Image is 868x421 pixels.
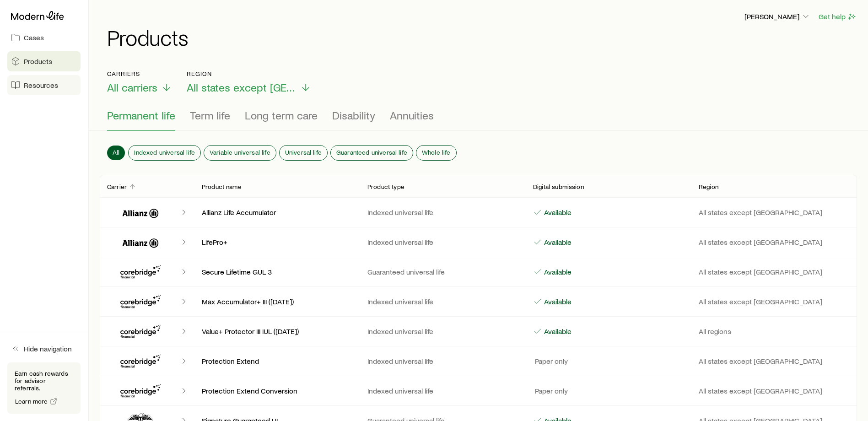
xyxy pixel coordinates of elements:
p: Available [542,208,571,217]
span: Variable universal life [210,149,270,156]
p: Value+ Protector III IUL ([DATE]) [202,327,353,336]
span: Products [24,57,52,66]
span: Hide navigation [24,344,72,353]
p: All states except [GEOGRAPHIC_DATA] [699,356,850,366]
span: Whole life [422,149,451,156]
p: Indexed universal life [367,237,518,247]
button: Guaranteed universal life [331,146,413,160]
span: Learn more [15,398,48,405]
p: Available [542,327,571,336]
span: Universal life [285,149,322,156]
p: Protection Extend Conversion [202,386,353,395]
button: Whole life [416,146,456,160]
p: Available [542,297,571,306]
p: Region [699,183,718,190]
div: Earn cash rewards for advisor referrals.Learn more [7,362,81,414]
span: Guaranteed universal life [336,149,407,156]
button: Indexed universal life [129,146,200,160]
button: [PERSON_NAME] [744,11,811,22]
a: Cases [7,27,81,48]
p: Region [187,70,311,77]
div: Product types [107,109,850,131]
p: All states except [GEOGRAPHIC_DATA] [699,208,850,217]
p: Indexed universal life [367,208,518,217]
p: Earn cash rewards for advisor referrals. [15,370,73,392]
p: [PERSON_NAME] [744,12,810,21]
span: All [113,149,119,156]
p: LifePro+ [202,237,353,247]
a: Resources [7,75,81,95]
p: Carrier [107,183,127,190]
p: Indexed universal life [367,297,518,306]
span: Annuities [390,109,434,122]
span: Term life [190,109,230,122]
p: Paper only [533,386,568,395]
span: Disability [332,109,375,122]
p: Product type [367,183,404,190]
p: All regions [699,327,850,336]
p: Secure Lifetime GUL 3 [202,267,353,276]
p: Indexed universal life [367,386,518,395]
p: Product name [202,183,242,190]
h1: Products [107,26,857,48]
p: Paper only [533,356,568,366]
button: All [107,146,125,160]
button: Variable universal life [204,146,276,160]
p: Available [542,237,571,247]
span: All states except [GEOGRAPHIC_DATA] [187,81,297,94]
p: Available [542,267,571,276]
p: Digital submission [533,183,584,190]
p: All states except [GEOGRAPHIC_DATA] [699,267,850,276]
p: Carriers [107,70,172,77]
p: Max Accumulator+ III ([DATE]) [202,297,353,306]
span: Permanent life [107,109,175,122]
p: All states except [GEOGRAPHIC_DATA] [699,237,850,247]
button: Universal life [280,146,327,160]
span: Indexed universal life [134,149,195,156]
span: Cases [24,33,44,42]
a: Products [7,51,81,71]
p: Indexed universal life [367,327,518,336]
span: Long term care [245,109,318,122]
span: All carriers [107,81,157,94]
button: Hide navigation [7,339,81,359]
p: All states except [GEOGRAPHIC_DATA] [699,297,850,306]
p: Allianz Life Accumulator [202,208,353,217]
p: Protection Extend [202,356,353,366]
button: Get help [818,11,857,22]
button: CarriersAll carriers [107,70,172,94]
p: Indexed universal life [367,356,518,366]
span: Resources [24,81,58,90]
p: All states except [GEOGRAPHIC_DATA] [699,386,850,395]
button: RegionAll states except [GEOGRAPHIC_DATA] [187,70,311,94]
p: Guaranteed universal life [367,267,518,276]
